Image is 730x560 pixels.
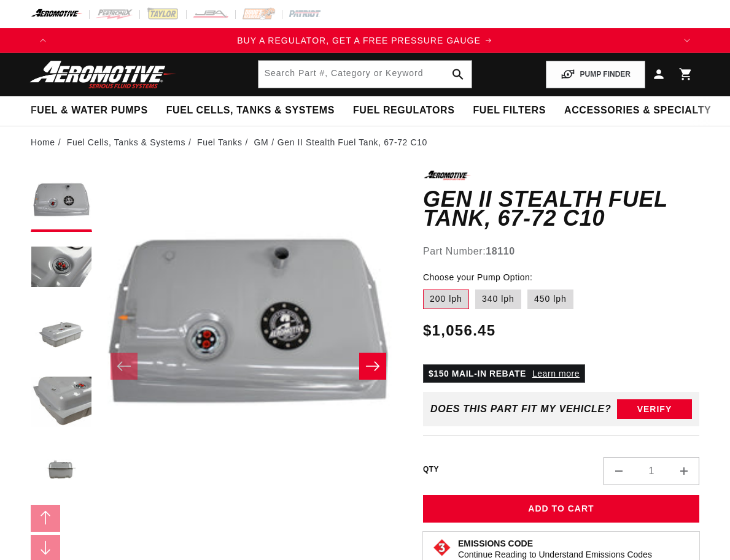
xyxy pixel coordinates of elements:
span: Accessories & Specialty [564,104,711,117]
div: Part Number: [423,244,699,259]
img: Aeromotive [26,60,180,89]
p: $150 MAIL-IN REBATE [423,364,585,383]
span: Fuel & Water Pumps [31,104,148,117]
label: 450 lph [527,290,573,309]
summary: Fuel Regulators [344,96,464,125]
summary: Fuel Filters [464,96,555,125]
nav: breadcrumbs [31,136,699,149]
div: 1 of 4 [55,34,675,47]
button: search button [445,61,472,88]
a: Fuel Tanks [197,136,242,149]
button: Slide left [31,505,60,532]
a: BUY A REGULATOR, GET A FREE PRESSURE GAUGE [55,34,675,47]
button: Emissions CodeContinue Reading to Understand Emissions Codes [458,538,652,560]
span: Fuel Cells, Tanks & Systems [166,104,335,117]
div: Announcement [55,34,675,47]
summary: Fuel Cells, Tanks & Systems [157,96,344,125]
p: Continue Reading to Understand Emissions Codes [458,549,652,560]
label: 340 lph [475,290,521,309]
span: BUY A REGULATOR, GET A FREE PRESSURE GAUGE [237,36,481,45]
img: Emissions code [432,538,452,558]
button: Verify [617,399,692,419]
summary: Fuel & Water Pumps [21,96,157,125]
a: GM [254,136,269,149]
span: $1,056.45 [423,320,495,342]
strong: Emissions Code [458,539,533,548]
a: Learn more [532,369,580,378]
button: Slide right [359,353,386,380]
button: Load image 2 in gallery view [31,238,92,299]
button: Load image 5 in gallery view [31,440,92,502]
label: QTY [423,464,439,475]
h1: Gen II Stealth Fuel Tank, 67-72 C10 [423,190,699,228]
div: Does This part fit My vehicle? [430,404,612,415]
button: Load image 4 in gallery view [31,373,92,434]
legend: Choose your Pump Option: [423,271,534,284]
li: Fuel Cells, Tanks & Systems [67,136,195,149]
label: 200 lph [423,290,469,309]
button: Add to Cart [423,495,699,523]
span: Fuel Regulators [353,104,454,117]
li: Gen II Stealth Fuel Tank, 67-72 C10 [278,136,427,149]
input: Search by Part Number, Category or Keyword [258,61,472,88]
a: Home [31,136,55,149]
button: Translation missing: en.sections.announcements.previous_announcement [31,28,55,53]
strong: 18110 [486,246,515,256]
button: Slide left [111,353,138,380]
button: PUMP FINDER [546,61,645,88]
button: Translation missing: en.sections.announcements.next_announcement [675,28,699,53]
button: Load image 1 in gallery view [31,171,92,232]
summary: Accessories & Specialty [555,96,720,125]
button: Load image 3 in gallery view [31,305,92,367]
span: Fuel Filters [473,104,546,117]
